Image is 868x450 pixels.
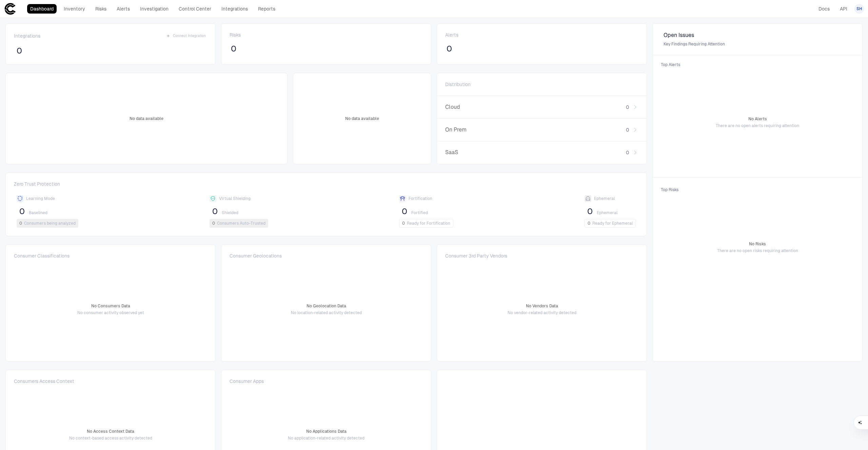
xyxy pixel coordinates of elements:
a: Docs [815,4,833,14]
a: API [837,4,850,14]
span: There are no open risks requiring attention [717,248,798,253]
button: SH [854,4,864,14]
a: Dashboard [27,4,57,14]
span: Shielded [222,210,238,216]
span: 0 [626,104,629,110]
button: 0 [585,206,595,217]
span: Distribution [445,81,471,87]
span: Top Risks [657,183,858,197]
span: No consumer activity observed yet [77,310,144,315]
span: Zero Trust Protection [14,181,638,190]
span: No context-based access activity detected [69,435,152,441]
span: Ready for Ephemeral [592,221,633,226]
span: 0 [231,44,236,54]
a: Investigation [137,4,172,14]
span: Baselined [29,210,47,216]
a: Inventory [61,4,88,14]
span: Cloud [445,104,508,110]
span: 0 [402,206,407,217]
span: Fortified [411,210,428,216]
span: Consumer Geolocations [230,253,282,259]
button: Connect Integration [165,32,207,40]
span: On Prem [445,126,508,133]
span: There are no open alerts requiring attention [716,123,799,128]
span: No Vendors Data [526,303,558,309]
span: Ready for Fortification [407,221,450,226]
span: No Geolocation Data [307,303,346,309]
a: Alerts [114,4,133,14]
span: Consumer Classifications [14,253,70,259]
span: Open Issues [664,32,851,39]
span: No application-related activity detected [288,435,364,441]
span: No Consumers Data [91,303,130,309]
span: Key Findings Requiring Attention [664,41,851,47]
button: 0Ready for Ephemeral [585,219,636,228]
span: Ephemeral [594,196,615,201]
button: 0 [399,206,410,217]
span: No Alerts [748,116,767,122]
span: Consumer 3rd Party Vendors [445,253,507,259]
span: 0 [587,206,593,217]
span: 0 [19,206,25,217]
span: 0 [402,221,405,226]
button: 0Ready for Fortification [399,219,453,228]
span: No vendor-related activity detected [508,310,576,315]
button: 0 [17,206,27,217]
span: 0 [626,149,629,156]
a: Integrations [218,4,251,14]
button: 0 [445,43,453,54]
span: 0 [447,44,452,54]
span: SH [856,6,862,12]
span: Integrations [14,33,40,39]
span: Learning Mode [26,196,55,201]
span: 0 [588,221,590,226]
span: No location-related activity detected [291,310,362,315]
span: Consumers Access Context [14,378,74,384]
a: Risks [92,4,110,14]
span: Connect Integration [173,34,206,38]
span: Virtual Shielding [219,196,251,201]
span: SaaS [445,149,508,156]
span: Fortification [409,196,432,201]
span: Top Alerts [657,58,858,71]
span: Alerts [445,32,458,38]
span: No Risks [749,241,766,247]
button: 0 [230,43,238,54]
span: Consumer Apps [230,378,264,384]
span: Risks [230,32,241,38]
span: No data available [130,116,163,121]
span: No Access Context Data [87,429,134,434]
button: 0 [14,45,25,56]
span: 0 [626,127,629,133]
a: Control Center [176,4,214,14]
span: No data available [345,116,379,121]
span: 0 [17,46,22,56]
span: Ephemeral [597,210,617,216]
button: 0 [210,206,220,217]
a: Reports [255,4,278,14]
span: No Applications Data [306,429,347,434]
span: 0 [212,206,218,217]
